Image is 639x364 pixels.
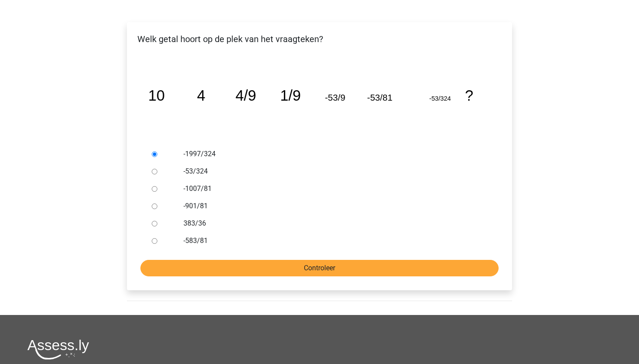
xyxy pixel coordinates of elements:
tspan: 4/9 [236,87,256,104]
label: -901/81 [183,201,484,211]
tspan: -53/9 [325,92,346,102]
tspan: -53/81 [367,92,393,102]
input: Controleer [140,260,499,276]
label: -1007/81 [183,184,484,194]
tspan: ? [465,87,473,104]
tspan: 1/9 [280,87,301,104]
tspan: -53/324 [429,95,451,102]
tspan: 4 [197,87,205,104]
img: Assessly logo [27,339,89,360]
label: -1997/324 [183,149,484,159]
p: Welk getal hoort op de plek van het vraagteken? [134,33,505,46]
label: 383/36 [183,218,484,229]
label: -53/324 [183,166,484,177]
label: -583/81 [183,236,484,246]
tspan: 10 [148,87,165,104]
